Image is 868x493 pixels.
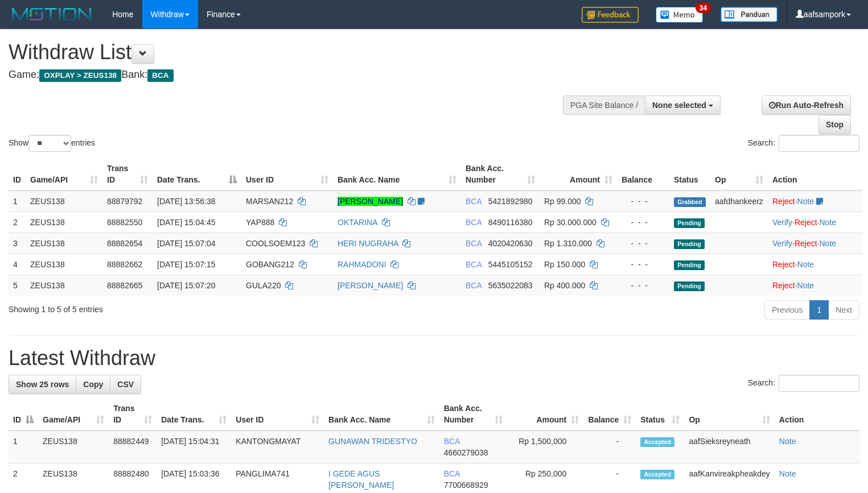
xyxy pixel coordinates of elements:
a: Reject [772,197,795,206]
th: Trans ID: activate to sort column ascending [102,158,153,190]
td: KANTONGMAYAT [231,430,324,463]
a: Show 25 rows [9,375,76,394]
span: Grabbed [674,197,706,207]
span: COOLSOEM123 [246,239,305,248]
span: [DATE] 15:07:04 [157,239,215,248]
th: User ID: activate to sort column ascending [241,158,333,190]
td: 1 [9,190,26,212]
a: Reject [795,218,817,227]
span: Copy 5445105152 to clipboard [488,260,533,269]
img: Feedback.jpg [582,7,639,23]
span: BCA [466,197,482,206]
a: Stop [818,115,851,134]
span: 34 [696,3,711,13]
div: - - - [622,259,665,270]
a: [PERSON_NAME] [338,197,403,206]
td: aafdhankeerz [710,190,768,212]
th: Action [775,398,859,430]
span: Accepted [640,437,674,447]
span: BCA [466,281,482,290]
img: MOTION_logo.png [9,6,95,23]
span: [DATE] 13:56:38 [157,197,215,206]
span: Copy 7700668929 to clipboard [444,480,488,490]
a: Verify [772,239,792,248]
a: CSV [110,375,141,394]
th: Bank Acc. Name: activate to sort column ascending [324,398,439,430]
h4: Game: Bank: [9,69,567,81]
a: GUNAWAN TRIDESTYO [328,437,417,446]
span: YAP888 [246,218,274,227]
a: [PERSON_NAME] [338,281,403,290]
label: Show entries [9,135,95,152]
button: None selected [645,96,721,115]
span: Accepted [640,470,674,479]
label: Search: [748,135,859,152]
a: Note [819,218,836,227]
a: Reject [772,281,795,290]
span: [DATE] 15:07:20 [157,281,215,290]
a: RAHMADONI [338,260,386,269]
h1: Withdraw List [9,41,567,64]
span: 88882662 [107,260,142,269]
th: Status [669,158,710,190]
div: PGA Site Balance / [563,96,645,115]
h1: Latest Withdraw [9,347,859,370]
a: Reject [795,239,817,248]
a: I GEDE AGUS [PERSON_NAME] [328,469,394,490]
span: Pending [674,218,705,228]
th: Game/API: activate to sort column ascending [26,158,102,190]
td: [DATE] 15:04:31 [157,430,231,463]
th: Status: activate to sort column ascending [636,398,684,430]
th: Amount: activate to sort column ascending [540,158,617,190]
th: Op: activate to sort column ascending [710,158,768,190]
span: 88882550 [107,218,142,227]
th: Amount: activate to sort column ascending [507,398,583,430]
td: ZEUS138 [26,275,102,296]
span: Copy 8490116380 to clipboard [488,218,533,227]
a: Note [819,239,836,248]
a: Copy [76,375,110,394]
span: BCA [466,260,482,269]
a: HERI NUGRAHA [338,239,398,248]
td: · [768,190,862,212]
th: Bank Acc. Number: activate to sort column ascending [439,398,507,430]
td: 4 [9,254,26,275]
th: Balance: activate to sort column ascending [583,398,636,430]
th: Balance [617,158,669,190]
a: Run Auto-Refresh [762,96,851,115]
span: Pending [674,281,705,291]
span: BCA [466,218,482,227]
img: panduan.png [721,7,778,22]
input: Search: [779,135,859,152]
a: Note [779,469,796,478]
span: Pending [674,239,705,249]
th: ID [9,158,26,190]
span: Copy 5635022083 to clipboard [488,281,533,290]
a: Note [797,260,814,269]
a: OKTARINA [338,218,377,227]
span: Copy [83,380,103,389]
span: Copy 4020420630 to clipboard [488,239,533,248]
a: Reject [772,260,795,269]
td: ZEUS138 [26,190,102,212]
th: Action [768,158,862,190]
select: Showentries [28,135,71,152]
td: 88882449 [109,430,157,463]
span: [DATE] 15:04:45 [157,218,215,227]
span: [DATE] 15:07:15 [157,260,215,269]
td: ZEUS138 [26,212,102,233]
th: Date Trans.: activate to sort column ascending [157,398,231,430]
td: 3 [9,233,26,254]
td: · [768,254,862,275]
span: Rp 1.310.000 [544,239,592,248]
span: BCA [444,437,460,446]
td: aafSieksreyneath [684,430,774,463]
span: Pending [674,260,705,270]
span: 88879792 [107,197,142,206]
td: ZEUS138 [38,430,109,463]
div: - - - [622,217,665,228]
span: Show 25 rows [16,380,69,389]
span: BCA [466,239,482,248]
span: GOBANG212 [246,260,294,269]
th: Trans ID: activate to sort column ascending [109,398,157,430]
